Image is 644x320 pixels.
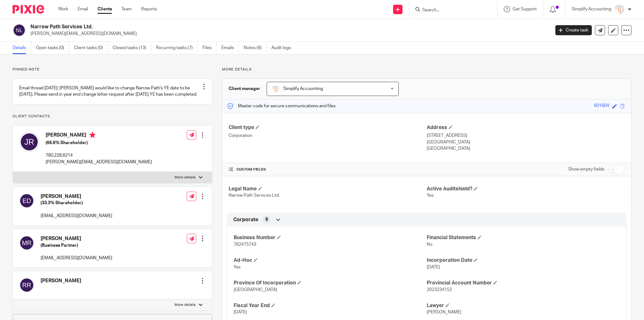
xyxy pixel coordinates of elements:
p: [PERSON_NAME][EMAIL_ADDRESS][DOMAIN_NAME] [31,31,546,37]
span: Get Support [513,7,537,11]
a: Open tasks (0) [36,42,69,54]
span: 782475743 [234,242,256,247]
p: Corporation [229,132,427,139]
h4: [PERSON_NAME] [41,235,112,242]
p: [PERSON_NAME][EMAIL_ADDRESS][DOMAIN_NAME] [46,159,152,165]
h4: [PERSON_NAME] [41,193,112,200]
p: More details [175,175,196,180]
a: Recurring tasks (7) [156,42,198,54]
span: [DATE] [427,265,440,269]
h4: CUSTOM FIELDS [229,167,427,172]
span: Yes [427,193,434,198]
img: svg%3E [19,278,34,293]
h4: [PERSON_NAME] [46,132,152,140]
h2: Narrow Path Services Ltd. [31,24,443,30]
a: Emails [221,42,239,54]
p: More details [175,302,196,307]
h4: Address [427,124,625,131]
span: 9 [265,216,268,223]
h4: Client type [229,124,427,131]
span: Corporate [233,216,258,223]
a: Create task [555,25,592,35]
h4: Business Number [234,234,427,241]
span: Narrow Path Services Ltd. [229,193,280,198]
p: Client contacts [13,114,212,119]
h5: (33.3% Shareholder) [41,200,112,206]
a: Email [78,6,88,12]
input: Search [422,8,478,13]
img: Pixie [13,5,44,14]
span: [GEOGRAPHIC_DATA] [234,288,277,292]
span: [PERSON_NAME] [427,310,461,314]
a: Reports [141,6,157,12]
i: Primary [89,132,96,138]
h4: Legal Name [229,186,427,192]
a: Work [58,6,68,12]
p: [EMAIL_ADDRESS][DOMAIN_NAME] [41,255,112,261]
span: No [427,242,432,247]
img: svg%3E [19,132,39,152]
h4: Active Auditshield? [427,186,625,192]
img: svg%3E [19,235,34,250]
a: Clients [97,6,112,12]
span: [DATE] [234,310,247,314]
img: svg%3E [19,193,34,208]
label: Show empty fields [568,166,604,172]
h3: Client manager [229,86,260,92]
p: More details [222,67,631,72]
h4: Fiscal Year End [234,302,427,309]
img: Screenshot%202023-11-29%20141159.png [272,85,279,93]
p: Simplify Accounting [572,6,611,12]
p: 780.228.8214 [46,152,152,159]
p: [EMAIL_ADDRESS][DOMAIN_NAME] [41,213,112,219]
h5: (66.6% Shareholder) [46,140,152,146]
h4: [PERSON_NAME] [41,278,81,284]
h4: Ad-Hoc [234,257,427,264]
p: Pinned note [13,67,212,72]
img: svg%3E [13,24,26,37]
span: Simplify Accounting [283,87,323,91]
a: Files [203,42,217,54]
span: 2023234152 [427,288,452,292]
a: Client tasks (0) [74,42,108,54]
h4: Provincial Account Number [427,280,620,286]
div: 601604 [594,103,609,110]
span: Yes [234,265,241,269]
a: Details [13,42,31,54]
a: Team [121,6,132,12]
p: [STREET_ADDRESS] [427,132,625,139]
h5: (Business Partner) [41,242,112,249]
h4: Incorporation Date [427,257,620,264]
p: [GEOGRAPHIC_DATA] [427,145,625,152]
h4: Province Of Incorporation [234,280,427,286]
h4: Financial Statements [427,234,620,241]
img: Screenshot%202023-11-29%20141159.png [614,4,625,14]
p: [GEOGRAPHIC_DATA] [427,139,625,145]
a: Audit logs [271,42,296,54]
a: Closed tasks (13) [113,42,151,54]
a: Notes (6) [244,42,267,54]
p: Master code for secure communications and files [227,103,336,109]
h4: Lawyer [427,302,620,309]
